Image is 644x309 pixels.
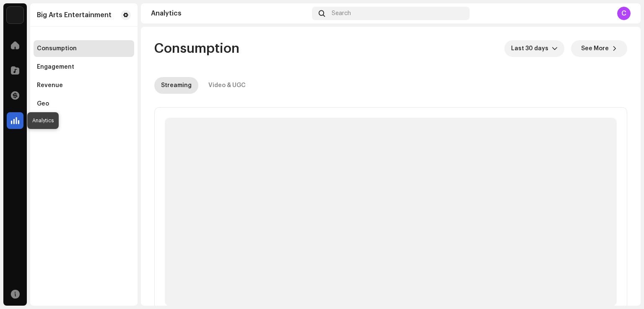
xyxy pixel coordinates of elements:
span: Last 30 days [511,40,552,57]
div: Video & UGC [208,77,246,94]
span: Consumption [154,40,239,57]
div: dropdown trigger [552,40,558,57]
re-m-nav-item: Revenue [34,77,134,94]
div: C [617,7,631,20]
button: See More [571,40,627,57]
span: Search [332,10,351,17]
div: Streaming [161,77,192,94]
div: Engagement [37,64,74,70]
re-m-nav-item: Geo [34,95,134,112]
div: Big Arts Entertainment [37,12,112,18]
re-m-nav-item: Engagement [34,59,134,75]
re-m-nav-item: Consumption [34,40,134,57]
div: Analytics [151,10,309,17]
span: See More [581,40,609,57]
div: Geo [37,100,49,107]
div: Revenue [37,82,63,89]
div: Consumption [37,45,77,52]
img: de0d2825-999c-4937-b35a-9adca56ee094 [7,7,23,23]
